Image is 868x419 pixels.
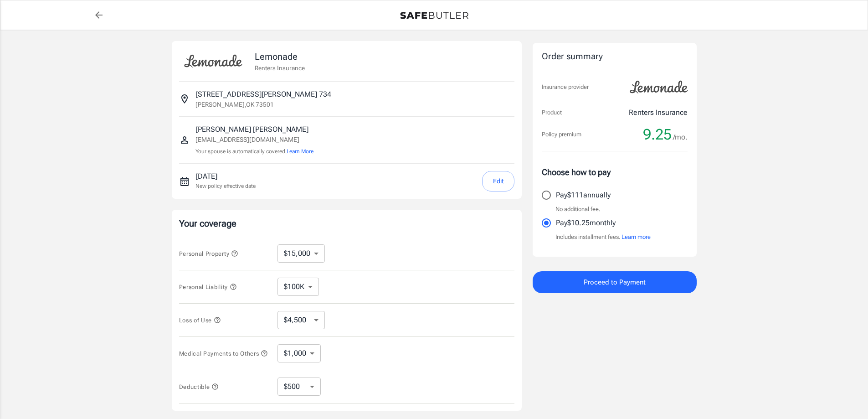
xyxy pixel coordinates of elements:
p: New policy effective date [195,182,256,190]
p: Your spouse is automatically covered. [195,147,313,156]
img: Lemonade [179,48,247,74]
button: Edit [482,171,514,191]
p: Renters Insurance [629,107,688,118]
p: [STREET_ADDRESS][PERSON_NAME] 734 [195,89,331,100]
span: Deductible [179,383,219,390]
p: Renters Insurance [255,63,305,72]
button: Learn more [621,233,651,242]
p: Pay $111 annually [556,190,611,201]
p: Lemonade [255,50,305,63]
button: Personal Property [179,248,238,259]
p: No additional fee. [555,205,601,214]
button: Loss of Use [179,315,221,326]
span: Proceed to Payment [584,276,646,288]
span: Personal Property [179,250,238,257]
div: Order summary [542,50,688,63]
a: back to quotes [90,6,108,24]
p: [PERSON_NAME] [PERSON_NAME] [195,124,313,135]
img: Back to quotes [400,12,468,19]
button: Medical Payments to Others [179,348,268,359]
p: Your coverage [179,217,514,230]
span: Loss of Use [179,317,221,324]
button: Deductible [179,381,219,392]
svg: Insured person [179,134,190,145]
button: Learn More [287,147,313,155]
p: Product [542,108,562,117]
svg: Insured address [179,93,190,104]
img: Lemonade [625,74,693,100]
p: Insurance provider [542,83,589,92]
p: Choose how to pay [542,166,688,178]
button: Personal Liability [179,281,237,292]
p: Pay $10.25 monthly [556,217,616,228]
p: Policy premium [542,130,581,139]
p: [PERSON_NAME] , OK 73501 [195,100,274,109]
button: Proceed to Payment [533,271,697,293]
p: [DATE] [195,171,256,182]
span: 9.25 [643,125,672,144]
span: /mo. [673,131,688,144]
p: [EMAIL_ADDRESS][DOMAIN_NAME] [195,135,313,145]
span: Personal Liability [179,284,237,290]
svg: New policy start date [179,176,190,187]
p: Includes installment fees. [555,233,651,242]
span: Medical Payments to Others [179,350,268,357]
